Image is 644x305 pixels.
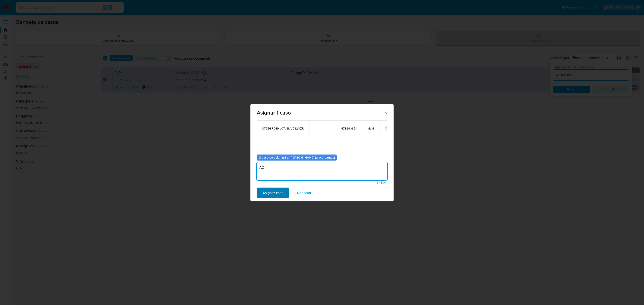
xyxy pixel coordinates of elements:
[258,155,335,160] b: El caso se asignará a [PERSON_NAME] (alacervantes)
[341,126,357,130] span: 478240851
[258,181,386,184] span: Máximo 500 caracteres
[383,111,388,115] button: Cerrar ventana
[257,110,383,115] span: Asignar 1 caso
[250,104,394,201] div: assign-modal
[257,188,289,198] button: Asignar caso
[291,188,317,198] button: Cancelar
[257,162,387,180] textarea: AC
[385,125,390,131] button: icon-button
[263,188,284,198] span: Asignar caso
[367,126,374,130] span: MLM
[297,188,311,198] span: Cancelar
[262,126,304,130] span: 8T6ZGR94ble0TvSiyVE82NZR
